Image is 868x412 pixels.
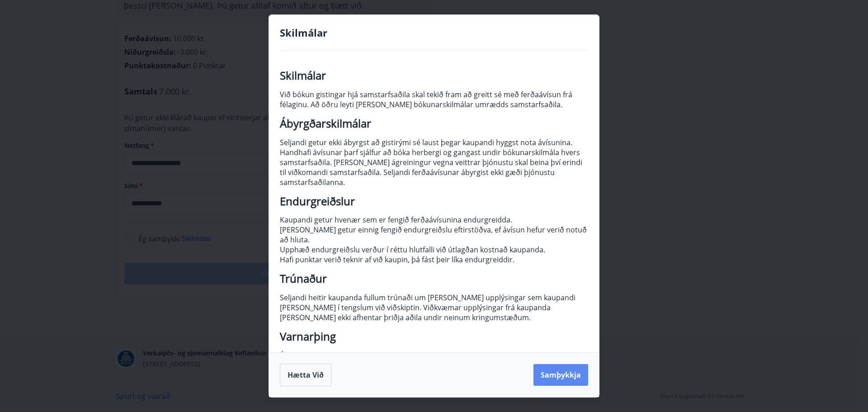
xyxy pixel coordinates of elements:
h2: Varnarþing [280,331,588,341]
h2: Endurgreiðslur [280,196,588,206]
p: [PERSON_NAME] getur einnig fengið endurgreiðslu eftirstöðva, ef ávísun hefur verið notuð að hluta. [280,225,588,245]
p: Seljandi getur ekki ábyrgst að gistirými sé laust þegar kaupandi hyggst nota ávísunina. Handhafi ... [280,137,588,187]
h2: Trúnaður [280,274,588,284]
h2: Skilmálar [280,71,588,81]
p: Við bókun gistingar hjá samstarfsaðila skal tekið fram að greitt sé með ferðaávísun frá félaginu.... [280,90,588,109]
h4: Skilmálar [280,26,588,39]
p: Ákvæði og skilmála þessa ber að túlka í samræmi við íslensk lög. [PERSON_NAME] ágreiningur eða te... [280,350,588,390]
p: Upphæð endurgreiðslu verður í réttu hlutfalli við útlagðan kostnað kaupanda. [280,245,588,255]
h2: Ábyrgðarskilmálar [280,118,588,128]
p: Kaupandi getur hvenær sem er fengið ferðaávísunina endurgreidda. [280,215,588,225]
p: Hafi punktar verið teknir af við kaupin, þá fást þeir líka endurgreiddir. [280,255,588,265]
button: Hætta við [280,364,331,386]
p: Seljandi heitir kaupanda fullum trúnaði um [PERSON_NAME] upplýsingar sem kaupandi [PERSON_NAME] í... [280,293,588,322]
button: Samþykkja [533,364,588,386]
